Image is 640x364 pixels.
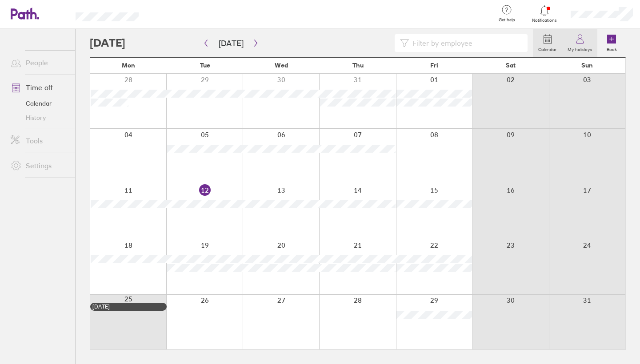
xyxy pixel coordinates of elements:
[200,62,210,69] span: Tue
[4,54,75,71] a: People
[533,29,562,57] a: Calendar
[352,62,364,69] span: Thu
[4,96,75,111] a: Calendar
[4,157,75,174] a: Settings
[122,62,135,69] span: Mon
[533,44,562,52] label: Calendar
[409,35,522,51] input: Filter by employee
[430,62,438,69] span: Fri
[530,18,559,23] span: Notifications
[530,4,559,23] a: Notifications
[581,62,593,69] span: Sun
[212,36,251,51] button: [DATE]
[4,79,75,96] a: Time off
[506,62,516,69] span: Sat
[492,17,521,23] span: Get help
[601,44,622,52] label: Book
[275,62,288,69] span: Wed
[4,132,75,150] a: Tools
[562,29,597,57] a: My holidays
[597,29,626,57] a: Book
[562,44,597,52] label: My holidays
[4,111,75,125] a: History
[92,304,164,310] div: [DATE]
